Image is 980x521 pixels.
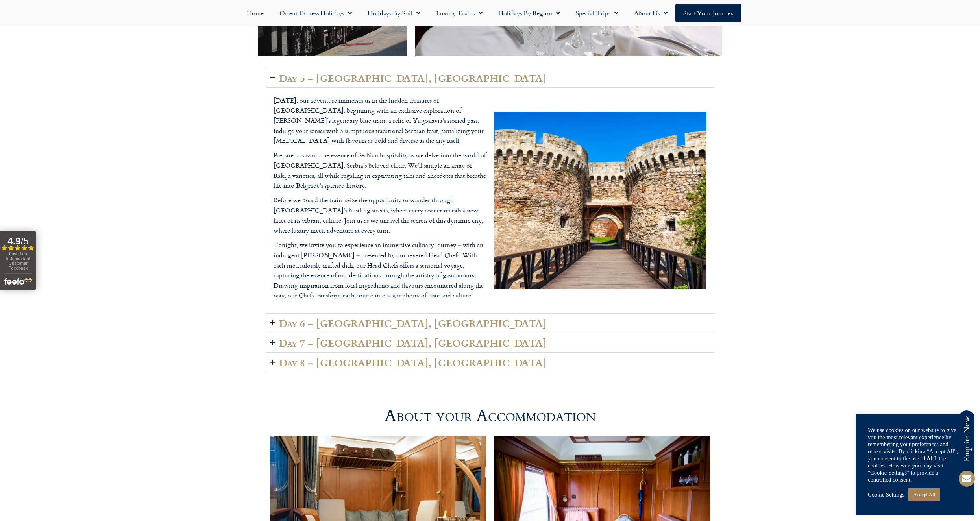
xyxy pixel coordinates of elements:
[274,195,486,235] p: Before we board the train, seize the opportunity to wander through [GEOGRAPHIC_DATA]’s bustling s...
[266,313,714,333] summary: Day 6 – [GEOGRAPHIC_DATA], [GEOGRAPHIC_DATA]
[274,96,486,146] p: [DATE], our adventure immerses us in the hidden treasures of [GEOGRAPHIC_DATA], beginning with an...
[279,72,547,83] h2: Day 5 – [GEOGRAPHIC_DATA], [GEOGRAPHIC_DATA]
[675,4,741,22] a: Start your Journey
[272,4,360,22] a: Orient Express Holidays
[279,357,547,368] h2: Day 8 – [GEOGRAPHIC_DATA], [GEOGRAPHIC_DATA]
[279,337,547,348] h2: Day 7 – [GEOGRAPHIC_DATA], [GEOGRAPHIC_DATA]
[274,150,486,190] p: Prepare to savour the essence of Serbian hospitality as we delve into the world of [GEOGRAPHIC_DA...
[626,4,675,22] a: About Us
[266,333,714,353] summary: Day 7 – [GEOGRAPHIC_DATA], [GEOGRAPHIC_DATA]
[868,491,904,498] a: Cookie Settings
[4,4,976,22] nav: Menu
[868,427,962,483] div: We use cookies on our website to give you the most relevant experience by remembering your prefer...
[385,408,596,424] h2: About your Accommodation
[266,353,714,372] summary: Day 8 – [GEOGRAPHIC_DATA], [GEOGRAPHIC_DATA]
[908,488,940,501] a: Accept All
[568,4,626,22] a: Special Trips
[274,240,486,301] p: Tonight, we invite you to experience an immersive culinary journey – with an indulgent [PERSON_NA...
[239,4,272,22] a: Home
[490,4,568,22] a: Holidays by Region
[279,318,547,329] h2: Day 6 – [GEOGRAPHIC_DATA], [GEOGRAPHIC_DATA]
[266,68,714,372] div: Accordion. Open links with Enter or Space, close with Escape, and navigate with Arrow Keys
[266,68,714,88] summary: Day 5 – [GEOGRAPHIC_DATA], [GEOGRAPHIC_DATA]
[360,4,428,22] a: Holidays by Rail
[428,4,490,22] a: Luxury Trains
